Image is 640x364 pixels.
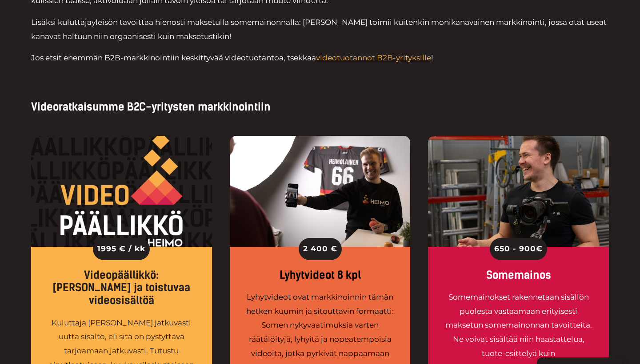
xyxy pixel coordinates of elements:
[536,242,543,256] span: €
[428,136,609,247] img: Videokuvaaja William gimbal kädessä hymyilemässä asiakkaan varastotiloissa kuvauksissa.
[44,269,199,307] div: Videopäällikkö: [PERSON_NAME] ja toistuvaa videosisältöä
[490,238,547,260] div: 650 - 900
[31,101,609,114] h4: Videoratkaisumme B2C-yritysten markkinointiin
[316,53,431,62] a: videotuotannot B2B-yrityksille
[31,51,609,65] p: Jos etsit enemmän B2B-markkinointiin keskittyvää videotuotantoa, tsekkaa !
[243,269,397,282] div: Lyhytvideot 8 kpl
[93,238,150,260] div: 1995 € / kk
[31,16,609,44] p: Lisäksi kuluttajayleisön tavoittaa hienosti maksetulla somemainonnalla: [PERSON_NAME] toimii kuit...
[230,136,411,247] img: Somevideo on tehokas formaatti digimarkkinointiin.
[299,238,342,260] div: 2 400 €
[441,269,596,282] div: Somemainos
[31,136,212,247] img: Videopäällikkö tuo videotuotannon ammattilaisen markkinointitiimiisi.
